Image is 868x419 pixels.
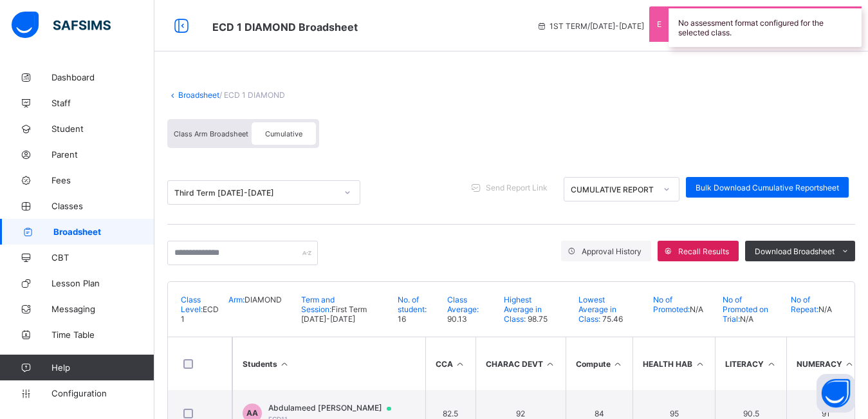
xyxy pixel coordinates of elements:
[301,304,367,324] span: First Term [DATE]-[DATE]
[447,295,479,314] span: Class Average:
[694,359,705,369] i: Sort in Ascending Order
[817,374,855,413] button: Open asap
[51,201,154,211] span: Classes
[526,314,548,324] span: 98.75
[476,337,566,390] th: CHARAC DEVT
[696,183,839,192] span: Bulk Download Cumulative Reportsheet
[51,124,154,134] span: Student
[51,252,154,263] span: CBT
[537,21,644,31] span: session/term information
[755,247,835,256] span: Download Broadsheet
[232,337,425,390] th: Students
[51,330,154,340] span: Time Table
[425,337,476,390] th: CCA
[53,227,154,237] span: Broadsheet
[766,359,777,369] i: Sort in Ascending Order
[844,359,855,369] i: Sort in Ascending Order
[181,295,203,314] span: Class Level:
[786,337,865,390] th: NUMERACY
[566,337,633,390] th: Compute
[178,90,219,100] a: Broadsheet
[51,98,154,108] span: Staff
[228,295,245,304] span: Arm:
[669,6,862,47] div: No assessment format configured for the selected class.
[265,129,302,138] span: Cumulative
[12,12,111,39] img: safsims
[219,90,285,100] span: / ECD 1 DIAMOND
[51,362,154,373] span: Help
[268,403,403,413] span: Abdulameed [PERSON_NAME]
[633,337,715,390] th: HEALTH HAB
[174,188,337,198] div: Third Term [DATE]-[DATE]
[582,247,642,256] span: Approval History
[723,295,768,324] span: No of Promoted on Trial:
[398,314,406,324] span: 16
[715,337,786,390] th: LITERACY
[212,21,358,33] span: Class Arm Broadsheet
[51,278,154,288] span: Lesson Plan
[181,304,219,324] span: ECD 1
[545,359,556,369] i: Sort in Ascending Order
[51,175,154,185] span: Fees
[613,359,623,369] i: Sort in Ascending Order
[301,295,335,314] span: Term and Session:
[51,149,154,160] span: Parent
[51,388,154,398] span: Configuration
[174,129,248,138] span: Class Arm Broadsheet
[578,295,616,324] span: Lowest Average in Class:
[504,295,542,324] span: Highest Average in Class:
[571,185,656,194] div: CUMULATIVE REPORT
[690,304,703,314] span: N/A
[447,314,467,324] span: 90.13
[245,295,282,304] span: DIAMOND
[51,72,154,82] span: Dashboard
[740,314,753,324] span: N/A
[678,247,729,256] span: Recall Results
[486,183,548,192] span: Send Report Link
[398,295,427,314] span: No. of student:
[455,359,466,369] i: Sort in Ascending Order
[246,408,258,418] span: AA
[818,304,832,314] span: N/A
[600,314,623,324] span: 75.46
[791,295,818,314] span: No of Repeat:
[653,295,690,314] span: No of Promoted:
[279,359,290,369] i: Sort Ascending
[51,304,154,314] span: Messaging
